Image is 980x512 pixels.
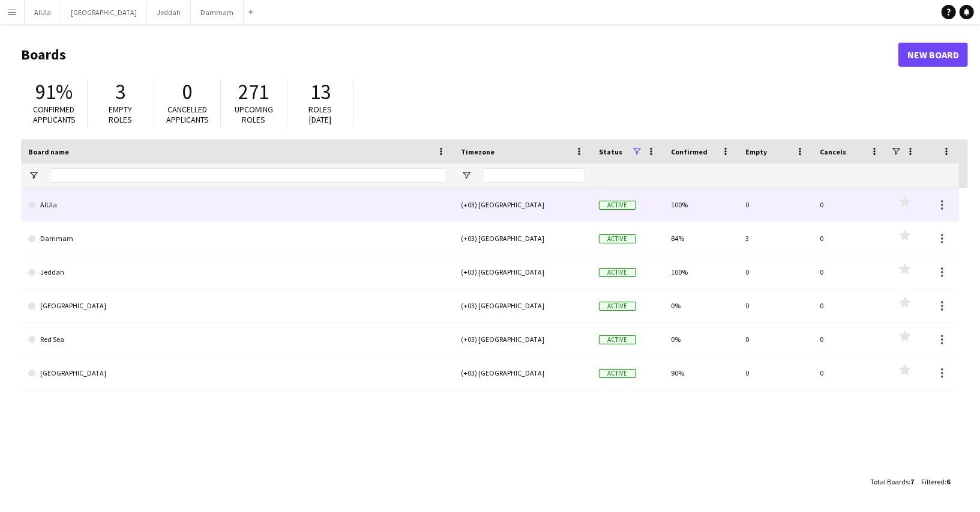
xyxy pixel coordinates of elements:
[454,222,592,255] div: (+03) [GEOGRAPHIC_DATA]
[664,255,738,288] div: 100%
[33,104,76,125] span: Confirmed applicants
[454,323,592,356] div: (+03) [GEOGRAPHIC_DATA]
[28,147,69,156] span: Board name
[813,188,887,221] div: 0
[28,188,446,222] a: AlUla
[738,289,813,322] div: 0
[813,356,887,389] div: 0
[25,1,61,24] button: AlUla
[147,1,191,24] button: Jeddah
[599,369,636,378] span: Active
[116,79,126,105] span: 3
[820,147,846,156] span: Cancels
[910,477,914,486] span: 7
[21,46,898,64] h1: Boards
[454,255,592,288] div: (+03) [GEOGRAPHIC_DATA]
[664,323,738,356] div: 0%
[28,289,446,323] a: [GEOGRAPHIC_DATA]
[28,170,39,181] button: Open Filter Menu
[235,104,273,125] span: Upcoming roles
[813,255,887,288] div: 0
[310,79,331,105] span: 13
[813,222,887,255] div: 0
[870,477,909,486] span: Total Boards
[898,43,968,67] a: New Board
[191,1,244,24] button: Dammam
[813,323,887,356] div: 0
[671,147,708,156] span: Confirmed
[599,234,636,243] span: Active
[461,147,495,156] span: Timezone
[28,222,446,255] a: Dammam
[745,147,767,156] span: Empty
[738,222,813,255] div: 3
[454,289,592,322] div: (+03) [GEOGRAPHIC_DATA]
[599,335,636,344] span: Active
[28,255,446,289] a: Jeddah
[28,323,446,356] a: Red Sea
[482,168,585,183] input: Timezone Filter Input
[109,104,133,125] span: Empty roles
[599,147,622,156] span: Status
[35,79,73,105] span: 91%
[50,168,446,183] input: Board name Filter Input
[664,356,738,389] div: 90%
[28,356,446,390] a: [GEOGRAPHIC_DATA]
[166,104,209,125] span: Cancelled applicants
[738,255,813,288] div: 0
[61,1,147,24] button: [GEOGRAPHIC_DATA]
[738,356,813,389] div: 0
[921,477,945,486] span: Filtered
[599,268,636,277] span: Active
[664,222,738,255] div: 84%
[239,79,269,105] span: 271
[738,188,813,221] div: 0
[921,470,950,493] div: :
[738,323,813,356] div: 0
[664,289,738,322] div: 0%
[599,201,636,210] span: Active
[182,79,193,105] span: 0
[454,188,592,221] div: (+03) [GEOGRAPHIC_DATA]
[664,188,738,221] div: 100%
[870,470,914,493] div: :
[599,302,636,311] span: Active
[309,104,332,125] span: Roles [DATE]
[946,477,950,486] span: 6
[813,289,887,322] div: 0
[461,170,472,181] button: Open Filter Menu
[454,356,592,389] div: (+03) [GEOGRAPHIC_DATA]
